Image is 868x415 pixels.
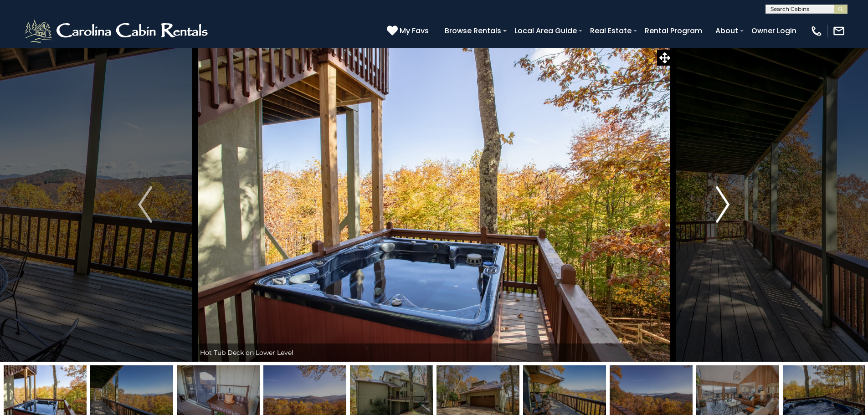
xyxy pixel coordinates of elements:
a: Real Estate [586,23,636,39]
span: My Favs [400,25,429,36]
img: mail-regular-white.png [832,25,845,37]
a: My Favs [387,25,431,37]
img: arrow [138,186,152,223]
a: About [711,23,743,39]
a: Local Area Guide [510,23,581,39]
button: Next [673,47,773,362]
button: Previous [95,47,195,362]
a: Owner Login [747,23,801,39]
img: arrow [716,186,729,223]
img: White-1-2.png [23,17,212,45]
img: phone-regular-white.png [810,25,823,37]
div: Hot Tub Deck on Lower Level [195,343,673,362]
a: Browse Rentals [440,23,506,39]
a: Rental Program [640,23,707,39]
